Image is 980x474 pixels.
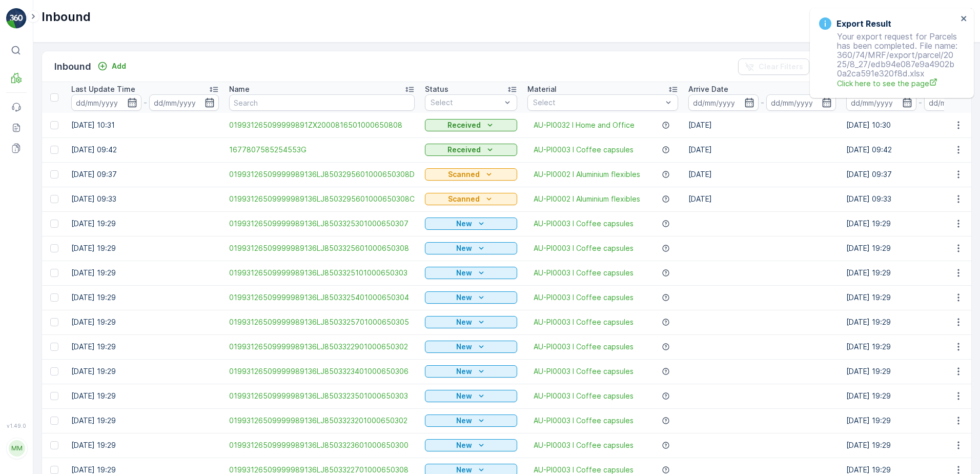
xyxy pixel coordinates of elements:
a: AU-PI0002 I Aluminium flexibles [534,194,640,204]
td: [DATE] [683,187,841,211]
div: Toggle Row Selected [50,293,58,302]
span: 01993126509999989136LJ8503323601000650300 [229,440,415,450]
a: AU-PI0003 I Coffee capsules [534,366,634,377]
p: Arrive Date [688,84,728,94]
input: dd/mm/yyyy [688,94,759,111]
td: [DATE] 19:29 [66,236,224,261]
button: New [425,218,517,230]
td: [DATE] 19:29 [66,285,224,310]
button: New [425,316,517,328]
a: AU-PI0002 I Aluminium flexibles [534,169,640,180]
a: 01993126509999989136LJ8503325301000650307 [229,219,415,229]
input: dd/mm/yyyy [766,94,836,111]
td: [DATE] [683,162,841,187]
button: Clear Filters [738,58,809,75]
a: 01993126509999989136LJ8503295601000650308C [229,194,415,204]
div: MM [9,440,25,457]
a: Click here to see the page [837,78,957,89]
p: New [456,292,472,303]
p: Scanned [448,169,480,180]
input: dd/mm/yyyy [846,94,916,111]
span: 01993126509999989136LJ8503322901000650302 [229,342,415,352]
a: 01993126509999989136LJ8503323401000650306 [229,366,415,377]
p: Clear Filters [759,62,803,72]
button: Received [425,119,517,131]
img: logo [6,8,27,29]
td: [DATE] 19:29 [66,408,224,433]
td: [DATE] [683,113,841,137]
td: [DATE] 19:29 [66,359,224,384]
div: Toggle Row Selected [50,195,58,203]
p: Status [425,84,448,94]
td: [DATE] 19:29 [66,384,224,408]
a: 01993126509999989136LJ8503295601000650308D [229,169,415,180]
a: AU-PI0003 I Coffee capsules [534,440,634,450]
span: AU-PI0003 I Coffee capsules [534,342,634,352]
span: AU-PI0003 I Coffee capsules [534,219,634,229]
td: [DATE] 19:29 [66,211,224,236]
a: 01993126509999989136LJ8503325601000650308 [229,243,415,253]
p: Select [533,97,662,108]
a: AU-PI0003 I Coffee capsules [534,243,634,253]
button: New [425,365,517,378]
div: Toggle Row Selected [50,466,58,474]
p: Received [447,145,481,155]
div: Toggle Row Selected [50,269,58,277]
p: Name [229,84,250,94]
div: Toggle Row Selected [50,220,58,228]
div: Toggle Row Selected [50,121,58,129]
p: New [456,268,472,278]
span: 019931265099999891ZX2000816501000650808 [229,120,415,130]
a: AU-PI0003 I Coffee capsules [534,391,634,401]
button: New [425,242,517,254]
td: [DATE] 19:29 [66,334,224,359]
div: Toggle Row Selected [50,392,58,400]
a: 01993126509999989136LJ8503325701000650305 [229,317,415,327]
span: 01993126509999989136LJ8503325101000650303 [229,268,415,278]
button: New [425,267,517,279]
span: AU-PI0003 I Coffee capsules [534,145,634,155]
button: New [425,291,517,304]
button: Scanned [425,168,517,181]
p: New [456,416,472,426]
span: 01993126509999989136LJ8503325401000650304 [229,292,415,303]
a: AU-PI0003 I Coffee capsules [534,317,634,327]
button: New [425,414,517,427]
td: [DATE] 10:31 [66,113,224,137]
p: New [456,243,472,253]
p: Inbound [42,9,91,25]
a: AU-PI0003 I Coffee capsules [534,292,634,303]
button: New [425,341,517,353]
td: [DATE] 19:29 [66,310,224,334]
p: - [144,96,147,109]
span: v 1.49.0 [6,423,27,429]
button: Scanned [425,193,517,205]
div: Toggle Row Selected [50,343,58,351]
button: MM [6,431,27,466]
span: AU-PI0003 I Coffee capsules [534,268,634,278]
div: Toggle Row Selected [50,417,58,425]
h3: Export Result [836,17,891,30]
a: 01993126509999989136LJ8503323201000650302 [229,416,415,426]
td: [DATE] 09:33 [66,187,224,211]
button: New [425,390,517,402]
p: Received [447,120,481,130]
a: 1677807585254553G [229,145,415,155]
td: [DATE] 09:42 [66,137,224,162]
p: New [456,219,472,229]
button: Add [93,60,130,72]
p: New [456,317,472,327]
p: New [456,440,472,450]
p: Select [431,97,501,108]
a: AU-PI0003 I Coffee capsules [534,416,634,426]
